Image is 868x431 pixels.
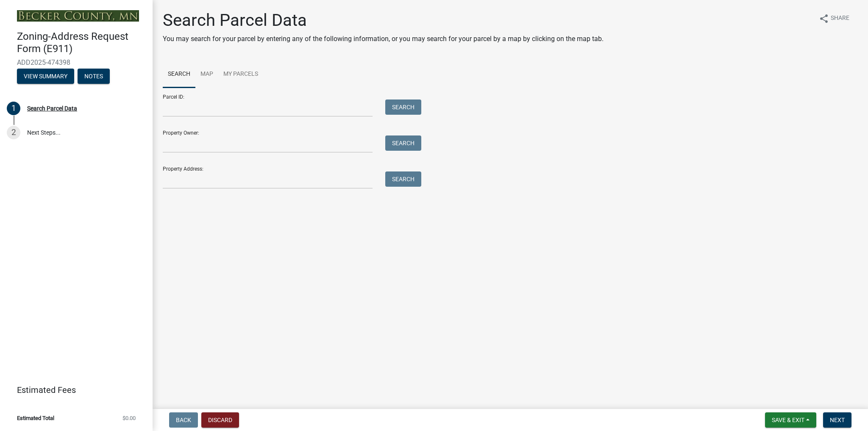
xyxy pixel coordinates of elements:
[17,58,136,66] span: ADD2025-474398
[122,415,136,421] span: $0.00
[17,30,146,55] h4: Zoning-Address Request Form (E911)
[169,412,198,428] button: Back
[385,135,421,151] button: Search
[163,61,195,88] a: Search
[201,412,239,428] button: Discard
[17,69,74,84] button: View Summary
[195,61,218,88] a: Map
[765,412,816,428] button: Save & Exit
[772,417,804,423] span: Save & Exit
[385,171,421,187] button: Search
[17,10,139,22] img: Becker County, Minnesota
[163,34,604,44] p: You may search for your parcel by entering any of the following information, or you may search fo...
[27,105,77,111] div: Search Parcel Data
[823,412,851,428] button: Next
[7,126,20,139] div: 2
[78,73,110,80] wm-modal-confirm: Notes
[385,99,421,115] button: Search
[176,417,191,423] span: Back
[17,73,74,80] wm-modal-confirm: Summary
[17,415,54,421] span: Estimated Total
[819,14,829,24] i: share
[830,417,845,423] span: Next
[812,10,856,27] button: shareShare
[831,14,849,24] span: Share
[7,381,139,398] a: Estimated Fees
[7,102,20,115] div: 1
[78,69,110,84] button: Notes
[163,10,604,30] h1: Search Parcel Data
[218,61,263,88] a: My Parcels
